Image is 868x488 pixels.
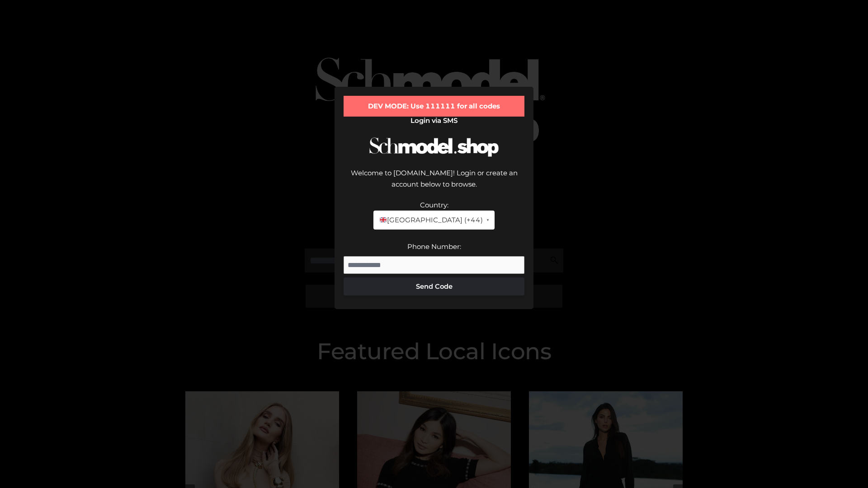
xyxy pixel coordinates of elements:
span: [GEOGRAPHIC_DATA] (+44) [379,214,482,226]
h2: Login via SMS [344,117,524,125]
label: Phone Number: [407,242,461,251]
div: DEV MODE: Use 111111 for all codes [344,96,524,117]
label: Country: [420,201,448,209]
button: Send Code [344,277,524,296]
img: 🇬🇧 [380,216,387,223]
img: Schmodel Logo [366,129,502,165]
div: Welcome to [DOMAIN_NAME]! Login or create an account below to browse. [344,167,524,199]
